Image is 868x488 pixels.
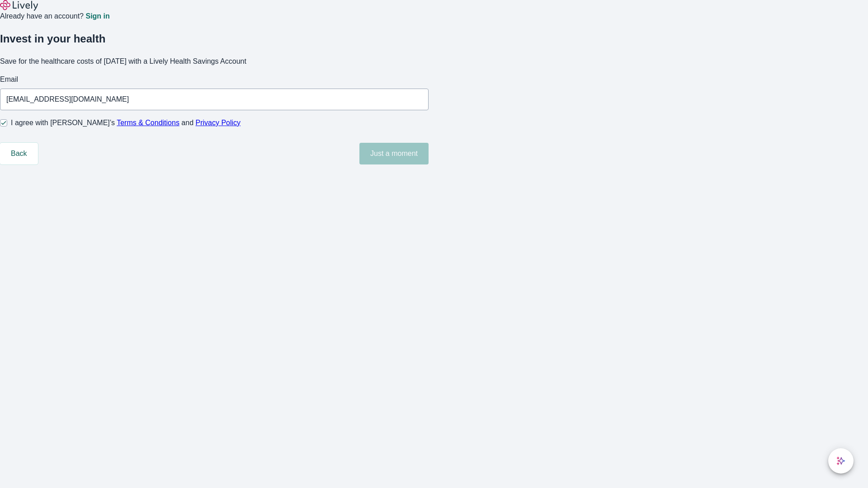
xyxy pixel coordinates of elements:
svg: Lively AI Assistant [836,456,845,465]
a: Sign in [85,13,109,20]
a: Privacy Policy [196,119,241,127]
span: I agree with [PERSON_NAME]’s and [11,117,241,128]
a: Terms & Conditions [117,119,179,127]
button: chat [828,448,854,474]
